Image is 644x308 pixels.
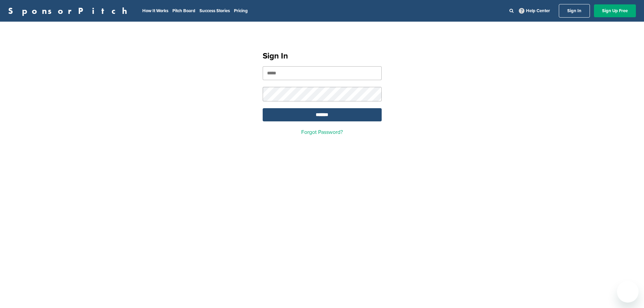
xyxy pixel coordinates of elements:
a: How It Works [142,8,168,14]
a: Forgot Password? [301,129,343,136]
h1: Sign In [263,50,382,62]
a: Pricing [234,8,248,14]
a: Success Stories [199,8,230,14]
a: SponsorPitch [8,6,132,15]
a: Sign In [559,4,590,18]
a: Pitch Board [172,8,195,14]
a: Sign Up Free [594,4,636,17]
iframe: Button to launch messaging window [617,281,639,303]
a: Help Center [518,7,551,15]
